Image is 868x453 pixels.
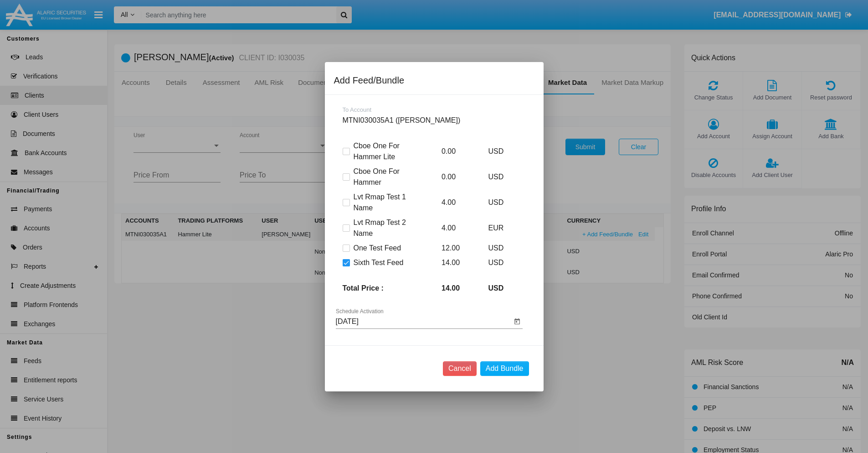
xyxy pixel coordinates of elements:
span: To Account [343,106,372,113]
button: Open calendar [512,316,523,327]
span: Cboe One For Hammer [354,166,422,188]
p: USD [482,197,523,208]
p: USD [482,243,523,254]
div: Add Feed/Bundle [334,73,534,88]
span: MTNI030035A1 ([PERSON_NAME]) [343,116,461,124]
span: Lvt Rmap Test 2 Name [354,217,422,239]
p: 4.00 [435,197,476,208]
span: Lvt Rmap Test 1 Name [354,192,422,213]
span: Sixth Test Feed [354,257,404,268]
p: USD [482,146,523,157]
button: Add Bundle [480,361,529,376]
p: EUR [482,223,523,234]
p: 0.00 [435,146,476,157]
p: USD [482,172,523,182]
p: 12.00 [435,243,476,254]
p: 14.00 [435,257,476,268]
p: 0.00 [435,172,476,182]
p: 4.00 [435,223,476,234]
button: Cancel [443,361,477,376]
p: Total Price : [336,283,429,294]
p: USD [482,257,523,268]
p: USD [482,283,523,294]
span: One Test Feed [354,243,401,254]
span: Cboe One For Hammer Lite [354,141,422,162]
p: 14.00 [435,283,476,294]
